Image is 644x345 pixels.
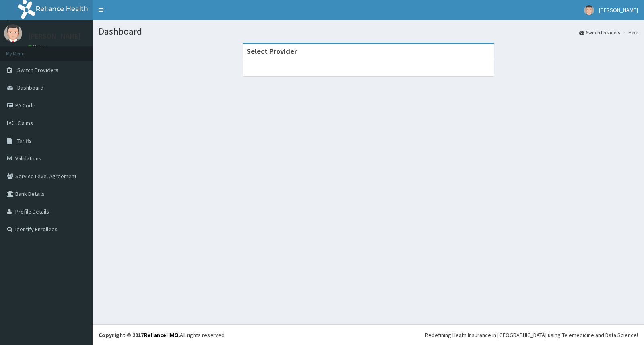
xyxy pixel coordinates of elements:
[584,5,594,15] img: User Image
[28,44,47,49] a: Online
[425,331,638,339] div: Redefining Heath Insurance in [GEOGRAPHIC_DATA] using Telemedicine and Data Science!
[144,331,178,339] a: RelianceHMO
[93,324,644,345] footer: All rights reserved.
[99,331,180,339] strong: Copyright © 2017 .
[17,119,33,127] span: Claims
[17,66,58,74] span: Switch Providers
[579,29,620,36] a: Switch Providers
[17,84,43,91] span: Dashboard
[4,24,22,42] img: User Image
[621,29,638,36] li: Here
[28,33,81,40] p: [PERSON_NAME]
[247,47,297,56] strong: Select Provider
[99,26,638,37] h1: Dashboard
[17,137,32,144] span: Tariffs
[599,6,638,14] span: [PERSON_NAME]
